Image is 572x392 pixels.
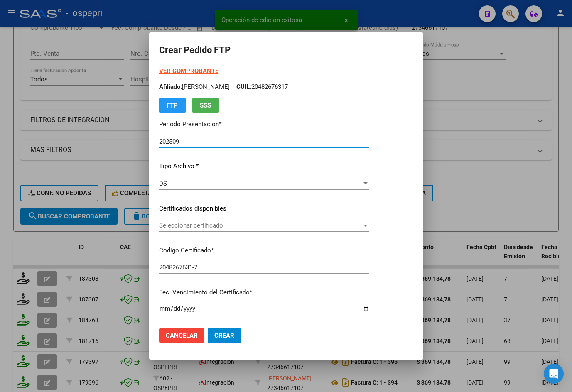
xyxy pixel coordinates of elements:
button: Crear [208,328,241,343]
span: Crear [214,332,234,339]
span: Cancelar [166,332,198,339]
span: DS [159,180,167,187]
p: Tipo Archivo * [159,162,369,171]
span: FTP [167,102,178,109]
button: Cancelar [159,328,204,343]
button: SSS [192,98,219,113]
p: Codigo Certificado [159,246,369,255]
p: Certificados disponibles [159,204,369,213]
p: [PERSON_NAME] 20482676317 [159,82,369,92]
span: SSS [200,102,211,109]
span: Afiliado: [159,83,182,91]
div: Open Intercom Messenger [544,364,564,384]
p: Fec. Vencimiento del Certificado [159,288,369,297]
button: FTP [159,98,186,113]
span: CUIL: [236,83,251,91]
p: Periodo Presentacion [159,120,369,129]
a: VER COMPROBANTE [159,67,218,75]
h2: Crear Pedido FTP [159,42,413,58]
span: Seleccionar certificado [159,222,362,229]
